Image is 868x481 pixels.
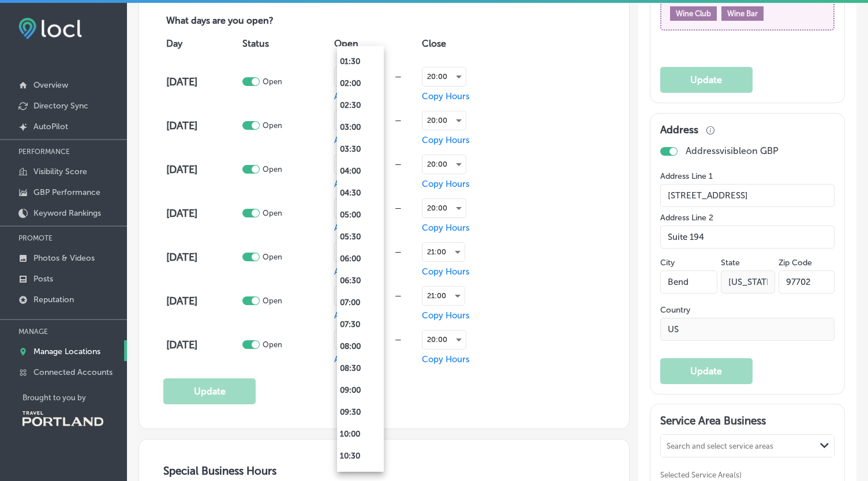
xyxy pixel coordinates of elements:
[337,445,384,467] li: 10:30
[33,101,88,111] p: Directory Sync
[337,270,384,292] li: 06:30
[337,401,384,423] li: 09:30
[33,347,100,356] p: Manage Locations
[33,295,74,305] p: Reputation
[337,182,384,204] li: 04:30
[33,122,68,131] p: AutoPilot
[337,204,384,226] li: 05:00
[33,167,87,176] p: Visibility Score
[337,292,384,314] li: 07:00
[337,160,384,182] li: 04:00
[337,138,384,160] li: 03:30
[33,274,53,284] p: Posts
[337,358,384,379] li: 08:30
[337,73,384,95] li: 02:00
[33,253,95,263] p: Photos & Videos
[33,208,101,218] p: Keyword Rankings
[18,18,82,39] img: fda3e92497d09a02dc62c9cd864e3231.png
[337,336,384,358] li: 08:00
[33,80,68,90] p: Overview
[337,226,384,248] li: 05:30
[33,187,100,197] p: GBP Performance
[337,117,384,138] li: 03:00
[23,411,103,426] img: Travel Portland
[337,314,384,336] li: 07:30
[337,51,384,73] li: 01:30
[337,379,384,401] li: 09:00
[337,248,384,270] li: 06:00
[337,423,384,445] li: 10:00
[337,95,384,117] li: 02:30
[33,367,113,377] p: Connected Accounts
[23,393,127,402] p: Brought to you by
